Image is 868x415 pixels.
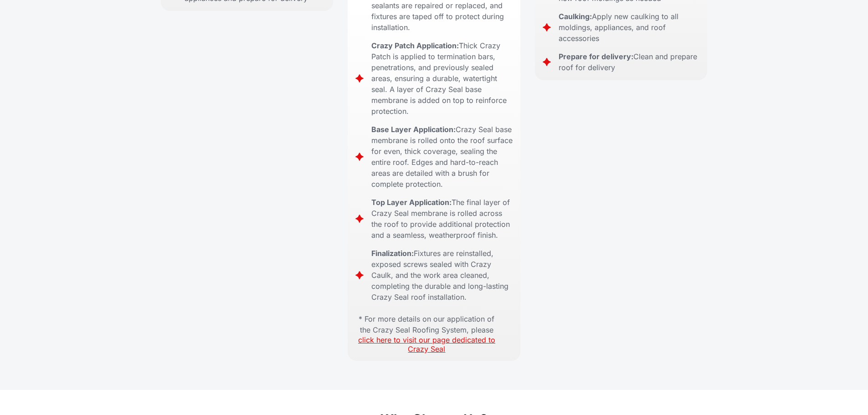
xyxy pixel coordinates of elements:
[358,335,495,354] a: click here to visit our page dedicated to Crazy Seal
[371,41,459,50] strong: Crazy Patch Application:
[359,314,494,334] strong: * For more details on our application of the Crazy Seal Roofing System, please
[559,52,633,61] strong: Prepare for delivery:
[559,51,700,73] div: Clean and prepare roof for delivery
[559,12,592,21] strong: Caulking:
[559,11,700,44] div: Apply new caulking to all moldings, appliances, and roof accessories
[371,125,456,134] strong: Base Layer Application:
[371,40,513,117] div: Thick Crazy Patch is applied to termination bars, penetrations, and previously sealed areas, ensu...
[371,197,513,241] div: The final layer of Crazy Seal membrane is rolled across the roof to provide additional protection...
[371,248,513,302] div: Fixtures are reinstalled, exposed screws sealed with Crazy Caulk, and the work area cleaned, comp...
[371,124,513,190] div: Crazy Seal base membrane is rolled onto the roof surface for even, thick coverage, sealing the en...
[371,198,452,207] strong: Top Layer Application:
[371,249,414,258] strong: Finalization:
